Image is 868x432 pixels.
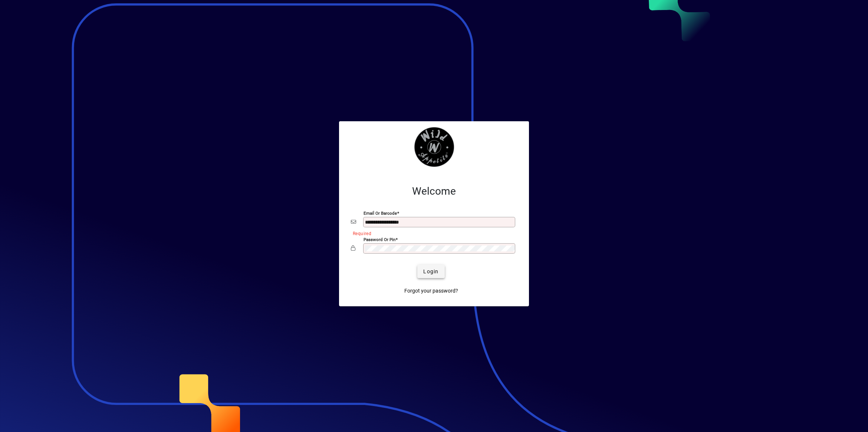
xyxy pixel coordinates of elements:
h2: Welcome [351,185,517,198]
mat-error: Required [353,229,511,237]
span: Login [423,268,438,276]
a: Forgot your password? [401,284,461,297]
button: Login [417,265,444,278]
mat-label: Password or Pin [364,237,395,242]
span: Forgot your password? [404,287,458,295]
mat-label: Email or Barcode [364,211,397,216]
